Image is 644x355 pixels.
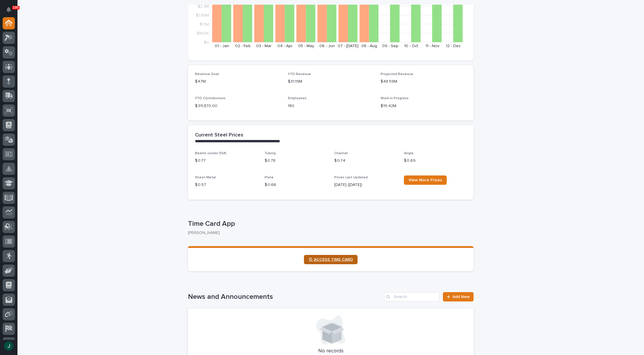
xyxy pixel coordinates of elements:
[215,44,229,48] text: 01 - Jan
[309,258,353,262] span: ⏲ ACCESS TIME CARD
[404,158,467,164] p: $ 0.69
[382,44,398,48] text: 09 - Sep
[195,152,226,155] span: Beams (under 55#)
[298,44,314,48] text: 05 - May
[381,103,467,109] p: $19.42M
[256,44,272,48] text: 03 - Mar
[265,182,327,188] p: $ 0.66
[425,44,439,48] text: 11 - Nov
[404,175,447,185] a: View More Prices
[195,348,467,354] p: No records
[384,292,439,301] input: Search
[265,158,327,164] p: $ 0.78
[198,4,209,8] tspan: $2.2M
[404,152,414,155] span: Angle
[195,72,219,76] span: Revenue Goal
[288,79,374,85] p: $31.19M
[13,6,19,10] p: 100
[235,44,251,48] text: 02 - Feb
[195,103,281,109] p: $ 311,870.00
[381,72,413,76] span: Projected Revenue
[334,158,397,164] p: $ 0.74
[3,340,15,352] button: users-avatar
[196,13,209,17] tspan: $1.65M
[334,152,348,155] span: Channel
[195,79,281,85] p: $47M
[381,79,467,85] p: $48.59M
[277,44,293,48] text: 04 - Apr
[288,97,307,100] span: Employees
[188,220,471,228] p: Time Card App
[443,292,474,301] a: Add New
[288,72,311,76] span: YTD Revenue
[409,178,442,182] span: View More Prices
[304,255,358,264] a: ⏲ ACCESS TIME CARD
[334,182,397,188] p: [DATE] ([DATE])
[195,176,216,179] span: Sheet Metal
[319,44,335,48] text: 06 - Jun
[188,293,382,301] h1: News and Announcements
[453,295,470,299] span: Add New
[195,182,258,188] p: $ 0.57
[265,176,274,179] span: Plate
[195,97,226,100] span: YTD Contributions
[200,22,209,26] tspan: $1.1M
[197,31,209,35] tspan: $550K
[7,7,15,16] div: Notifications100
[446,44,461,48] text: 12 - Dec
[265,152,276,155] span: Tubing
[188,230,469,235] p: [PERSON_NAME]
[334,176,368,179] span: Prices Last Updated
[204,40,209,45] tspan: $0
[338,44,358,48] text: 07 - [DATE]
[195,158,258,164] p: $ 0.77
[404,44,418,48] text: 10 - Oct
[381,97,409,100] span: Work in Progress
[288,103,374,109] p: 180
[3,3,15,16] button: Notifications
[361,44,377,48] text: 08 - Aug
[195,132,243,139] h2: Current Steel Prices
